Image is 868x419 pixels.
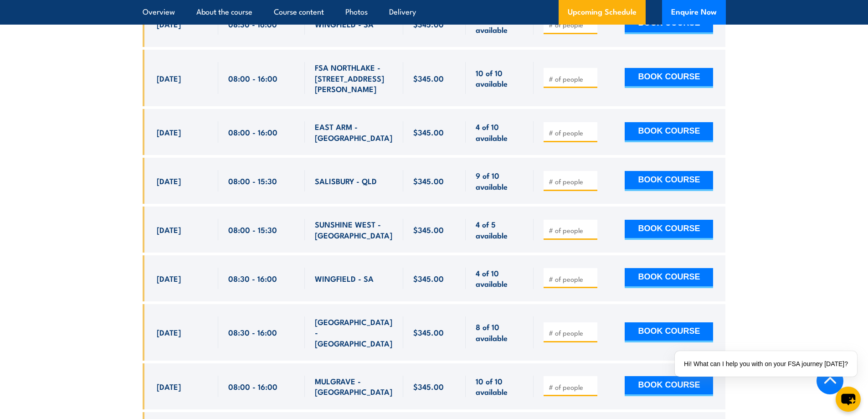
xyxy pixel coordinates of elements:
[549,177,594,186] input: # of people
[228,224,277,235] span: 08:00 - 15:30
[228,176,277,186] span: 08:00 - 15:30
[157,224,181,235] span: [DATE]
[315,376,393,397] span: MULGRAVE - [GEOGRAPHIC_DATA]
[476,321,524,343] span: 8 of 10 available
[315,219,393,240] span: SUNSHINE WEST - [GEOGRAPHIC_DATA]
[315,176,377,186] span: SALISBURY - QLD
[413,327,444,337] span: $345.00
[157,273,181,284] span: [DATE]
[625,322,713,342] button: BOOK COURSE
[315,316,393,348] span: [GEOGRAPHIC_DATA] - [GEOGRAPHIC_DATA]
[413,127,444,137] span: $345.00
[413,176,444,186] span: $345.00
[836,387,861,412] button: chat-button
[625,220,713,240] button: BOOK COURSE
[675,351,857,377] div: Hi! What can I help you with on your FSA journey [DATE]?
[625,268,713,288] button: BOOK COURSE
[228,73,277,83] span: 08:00 - 16:00
[157,19,181,29] span: [DATE]
[476,219,524,240] span: 4 of 5 available
[228,19,277,29] span: 08:30 - 16:00
[476,67,524,89] span: 10 of 10 available
[413,19,444,29] span: $345.00
[476,268,524,289] span: 4 of 10 available
[625,68,713,88] button: BOOK COURSE
[413,73,444,83] span: $345.00
[157,327,181,337] span: [DATE]
[549,74,594,83] input: # of people
[157,127,181,137] span: [DATE]
[413,381,444,392] span: $345.00
[228,327,277,337] span: 08:30 - 16:00
[228,273,277,284] span: 08:30 - 16:00
[549,383,594,392] input: # of people
[157,381,181,392] span: [DATE]
[549,328,594,337] input: # of people
[315,273,374,284] span: WINGFIELD - SA
[625,122,713,142] button: BOOK COURSE
[549,128,594,137] input: # of people
[157,176,181,186] span: [DATE]
[315,121,393,143] span: EAST ARM - [GEOGRAPHIC_DATA]
[625,171,713,191] button: BOOK COURSE
[476,376,524,397] span: 10 of 10 available
[549,274,594,284] input: # of people
[228,127,277,137] span: 08:00 - 16:00
[228,381,277,392] span: 08:00 - 16:00
[549,226,594,235] input: # of people
[476,13,524,35] span: 8 of 8 available
[476,121,524,143] span: 4 of 10 available
[476,170,524,191] span: 9 of 10 available
[157,73,181,83] span: [DATE]
[413,273,444,284] span: $345.00
[315,62,393,94] span: FSA NORTHLAKE - [STREET_ADDRESS][PERSON_NAME]
[413,224,444,235] span: $345.00
[315,19,374,29] span: WINGFIELD - SA
[625,376,713,396] button: BOOK COURSE
[549,20,594,29] input: # of people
